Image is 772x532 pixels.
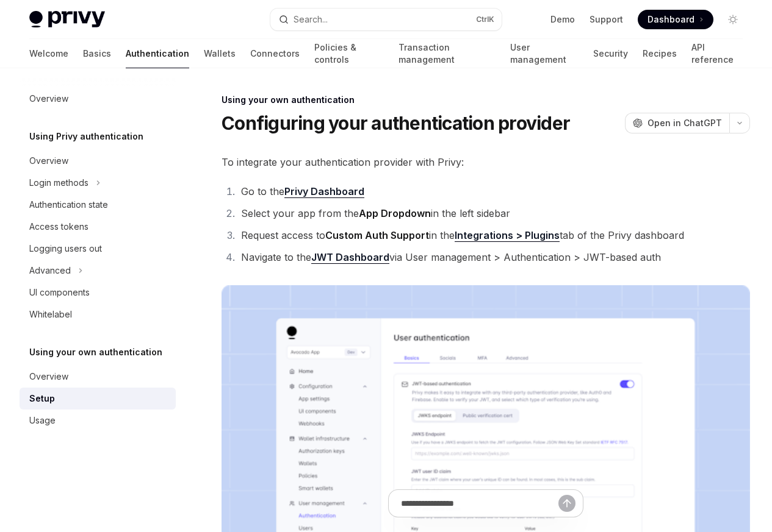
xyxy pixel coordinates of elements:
[126,39,189,68] a: Authentication
[20,150,176,172] a: Overview
[325,229,429,241] strong: Custom Auth Support
[638,10,713,29] a: Dashboard
[558,495,575,512] button: Send message
[284,185,364,198] a: Privy Dashboard
[29,369,68,384] div: Overview
[204,39,236,68] a: Wallets
[399,39,495,68] a: Transaction management
[691,39,743,68] a: API reference
[29,391,55,406] div: Setup
[250,39,300,68] a: Connectors
[29,39,68,68] a: Welcome
[29,176,88,190] div: Login methods
[222,94,750,106] div: Using your own authentication
[20,388,176,410] a: Setup
[29,413,56,428] div: Usage
[29,285,90,300] div: UI components
[311,251,389,264] a: JWT Dashboard
[222,112,570,134] h1: Configuring your authentication provider
[237,205,750,222] li: Select your app from the in the left sidebar
[20,194,176,216] a: Authentication state
[510,39,579,68] a: User management
[20,410,176,431] a: Usage
[237,227,750,244] li: Request access to in the tab of the Privy dashboard
[590,13,623,26] a: Support
[29,91,68,106] div: Overview
[270,9,502,30] button: Search...CtrlK
[593,39,628,68] a: Security
[29,241,102,256] div: Logging users out
[294,12,328,27] div: Search...
[314,39,384,68] a: Policies & controls
[20,303,176,325] a: Whitelabel
[625,113,729,133] button: Open in ChatGPT
[648,13,694,26] span: Dashboard
[20,88,176,110] a: Overview
[550,13,575,26] a: Demo
[20,282,176,303] a: UI components
[20,216,176,238] a: Access tokens
[29,263,71,278] div: Advanced
[222,154,750,171] span: To integrate your authentication provider with Privy:
[29,345,162,360] h5: Using your own authentication
[83,39,111,68] a: Basics
[359,207,431,219] strong: App Dropdown
[20,238,176,260] a: Logging users out
[29,11,105,28] img: light logo
[29,219,88,234] div: Access tokens
[284,185,364,197] strong: Privy Dashboard
[476,15,494,24] span: Ctrl K
[20,366,176,388] a: Overview
[237,183,750,200] li: Go to the
[455,229,560,242] a: Integrations > Plugins
[723,10,743,29] button: Toggle dark mode
[648,117,722,129] span: Open in ChatGPT
[29,154,68,168] div: Overview
[643,39,677,68] a: Recipes
[237,249,750,266] li: Navigate to the via User management > Authentication > JWT-based auth
[29,307,72,322] div: Whitelabel
[29,129,143,144] h5: Using Privy authentication
[29,197,108,212] div: Authentication state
